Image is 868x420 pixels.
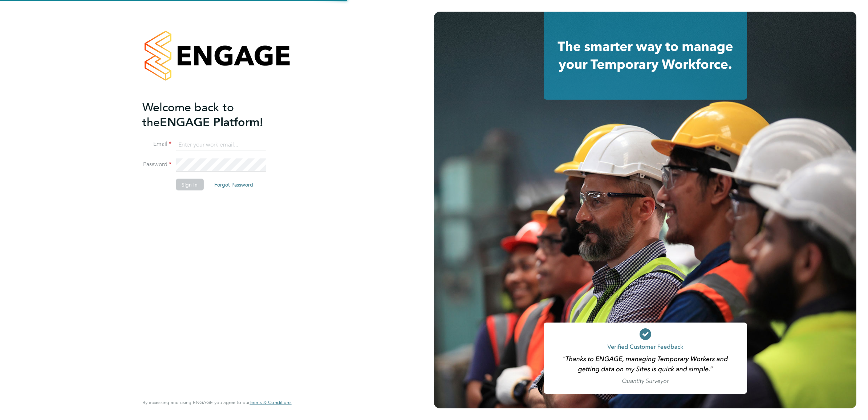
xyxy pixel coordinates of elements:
button: Sign In [176,179,203,191]
span: Welcome back to the [142,100,234,129]
label: Password [142,161,171,168]
a: Terms & Conditions [250,400,291,405]
span: Terms & Conditions [250,399,291,405]
label: Email [142,140,171,148]
input: Enter your work email... [176,138,265,151]
span: By accessing and using ENGAGE you agree to our [142,399,291,405]
button: Forgot Password [208,179,259,191]
h2: ENGAGE Platform! [142,100,284,129]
